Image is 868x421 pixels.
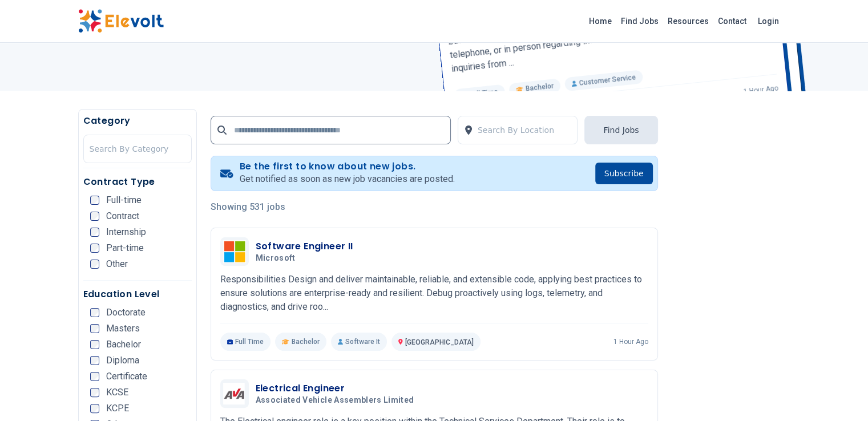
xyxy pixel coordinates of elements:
[90,372,99,381] input: Certificate
[240,161,455,172] h4: Be the first to know about new jobs.
[405,338,474,346] span: [GEOGRAPHIC_DATA]
[83,175,192,189] h5: Contract Type
[256,253,296,264] span: Microsoft
[223,240,246,263] img: Microsoft
[90,404,99,413] input: KCPE
[223,383,246,404] img: Associated Vehicle Assemblers Limited
[90,324,99,333] input: Masters
[220,333,271,351] p: Full Time
[106,308,146,317] span: Doctorate
[90,260,99,269] input: Other
[106,212,139,221] span: Contract
[106,244,144,253] span: Part-time
[90,228,99,237] input: Internship
[106,260,128,269] span: Other
[106,388,128,397] span: KCSE
[751,10,786,33] a: Login
[613,337,648,346] p: 1 hour ago
[106,404,129,413] span: KCPE
[90,356,99,365] input: Diploma
[90,308,99,317] input: Doctorate
[90,244,99,253] input: Part-time
[220,237,648,351] a: MicrosoftSoftware Engineer IIMicrosoftResponsibilities Design and deliver maintainable, reliable,...
[83,114,192,128] h5: Category
[256,382,419,395] h3: Electrical Engineer
[713,12,751,30] a: Contact
[78,9,164,33] img: Elevolt
[292,337,320,346] span: Bachelor
[663,12,713,30] a: Resources
[811,366,868,421] iframe: Chat Widget
[106,356,139,365] span: Diploma
[256,240,353,253] h3: Software Engineer II
[90,340,99,349] input: Bachelor
[584,116,657,144] button: Find Jobs
[256,395,414,406] span: Associated Vehicle Assemblers Limited
[595,163,653,184] button: Subscribe
[240,172,455,186] p: Get notified as soon as new job vacancies are posted.
[616,12,663,30] a: Find Jobs
[220,273,648,314] p: Responsibilities Design and deliver maintainable, reliable, and extensible code, applying best pr...
[106,196,142,205] span: Full-time
[90,196,99,205] input: Full-time
[106,324,140,333] span: Masters
[106,340,141,349] span: Bachelor
[211,200,658,214] p: Showing 531 jobs
[90,388,99,397] input: KCSE
[106,372,147,381] span: Certificate
[90,212,99,221] input: Contract
[83,288,192,301] h5: Education Level
[331,333,387,351] p: Software It
[106,228,146,237] span: Internship
[584,12,616,30] a: Home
